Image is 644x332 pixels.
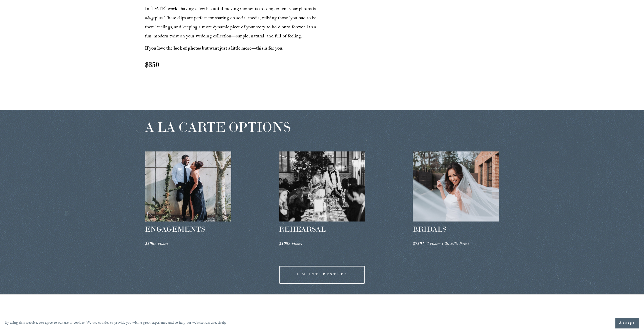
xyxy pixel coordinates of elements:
[413,225,446,234] span: BRIDALS
[154,240,168,248] em: 2 Hours
[288,240,302,248] em: 2 Hours
[615,318,639,328] button: Accept
[145,6,318,41] span: In [DATE] world, having a few beautiful moving moments to complement your photos is a plus. These...
[145,119,290,135] span: A LA CARTE OPTIONS
[5,320,226,327] p: By using this website, you agree to our use of cookies. We use cookies to provide you with a grea...
[147,15,155,23] em: huge
[145,45,284,53] strong: If you love the look of photos but want just a little more—this is for you.
[422,240,469,248] em: 1-2 Hours + 20 x 30 Print
[279,225,326,234] span: REHEARSAL
[145,225,205,234] span: ENGAGEMENTS
[279,240,288,248] em: $500
[279,266,365,284] a: I'M INTERESTED!
[145,60,159,69] strong: $350
[145,240,154,248] em: $500
[619,321,635,326] span: Accept
[413,240,422,248] em: $750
